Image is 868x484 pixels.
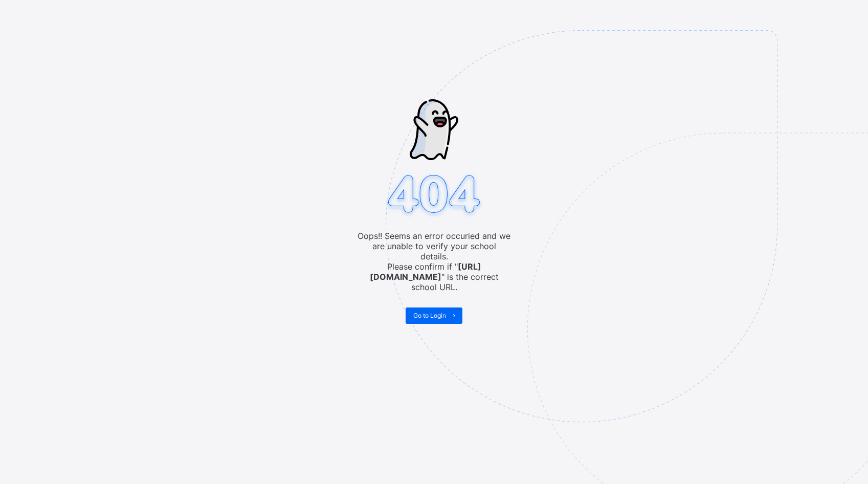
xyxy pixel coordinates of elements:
span: Go to Login [413,312,446,319]
img: 404.8bbb34c871c4712298a25e20c4dc75c7.svg [384,172,485,218]
b: [URL][DOMAIN_NAME] [370,261,481,282]
span: Please confirm if " " is the correct school URL. [358,261,511,292]
span: Oops!! Seems an error occuried and we are unable to verify your school details. [358,231,511,261]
